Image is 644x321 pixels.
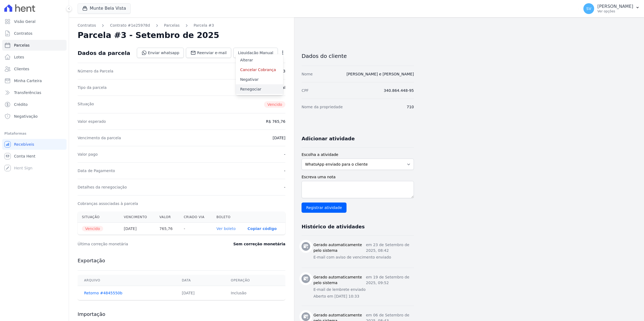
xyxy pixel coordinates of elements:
dt: Detalhes da renegociação [78,184,127,190]
a: Enviar whatsapp [137,48,184,58]
a: Crédito [2,99,67,110]
dd: - [284,152,285,157]
dt: Situação [78,101,94,108]
button: Munte Bela Vista [78,3,131,13]
p: [PERSON_NAME] [597,4,633,9]
div: Dados da parcela [78,50,130,56]
h3: Importação [78,311,285,317]
button: SV [PERSON_NAME] Ver opções [579,1,644,16]
td: Inclusão [224,286,286,300]
dt: Valor pago [78,152,98,157]
span: Vencido [264,101,285,108]
p: em 23 de Setembro de 2025, 08:42 [366,242,414,253]
span: Negativação [14,114,38,119]
span: Reenviar e-mail [197,50,227,55]
td: [DATE] [175,286,224,300]
a: Negativar [236,75,283,84]
a: Contrato #1e25978d [110,23,150,28]
span: Vencido [82,226,103,231]
span: Crédito [14,102,28,107]
h3: Dados do cliente [302,53,414,59]
p: Aberto em [DATE] 10:33 [313,294,414,299]
a: Contratos [2,28,67,39]
a: Conta Hent [2,151,67,162]
h3: Gerado automaticamente pelo sistema [313,242,366,253]
h3: Histórico de atividades [302,224,365,230]
p: E-mail com aviso de vencimento enviado [313,254,414,260]
h3: Gerado automaticamente pelo sistema [313,274,366,286]
a: Reenviar e-mail [186,48,231,58]
span: Minha Carteira [14,78,42,83]
a: Contratos [78,23,96,28]
a: Renegociar [236,84,283,94]
dd: - [284,184,285,190]
th: 765,76 [155,223,179,235]
button: Copiar código [248,226,277,231]
dt: CPF [302,88,309,93]
span: Clientes [14,66,29,72]
a: [PERSON_NAME] e [PERSON_NAME] [347,72,414,76]
th: Situação [78,212,120,223]
a: Parcelas [164,23,180,28]
dt: Data de Pagamento [78,168,115,173]
dd: Sem correção monetária [233,241,285,247]
a: Lotes [2,52,67,62]
dt: Valor esperado [78,119,106,124]
dd: [DATE] [273,135,285,141]
a: Recebíveis [2,139,67,150]
th: Operação [224,275,286,286]
th: Arquivo [78,275,175,286]
h3: Adicionar atividade [302,135,355,142]
a: Minha Carteira [2,75,67,86]
dd: 710 [407,104,414,110]
dd: R$ 765,76 [266,119,285,124]
nav: Breadcrumb [78,23,285,28]
dt: Última correção monetária [78,241,200,247]
dd: 340.864.448-95 [384,88,414,93]
p: em 19 de Setembro de 2025, 09:52 [366,274,414,286]
a: Ver boleto [216,226,236,231]
th: - [179,223,212,235]
span: Conta Hent [14,153,35,159]
dt: Nome da propriedade [302,104,343,110]
span: Contratos [14,31,32,36]
dt: Número da Parcela [78,68,113,74]
a: Parcelas [2,40,67,51]
label: Escolha a atividade [302,152,414,158]
dd: 3 [283,68,285,74]
span: Liquidação Manual [238,50,273,55]
a: Cancelar Cobrança [236,65,283,75]
a: Alterar [236,55,283,65]
th: Data [175,275,224,286]
a: Liquidação Manual [233,48,278,58]
span: Visão Geral [14,19,36,24]
h3: Exportação [78,257,285,264]
a: Retorno #4845550b [84,291,122,295]
h2: Parcela #3 - Setembro de 2025 [78,30,219,40]
a: Clientes [2,64,67,74]
input: Registrar atividade [302,203,347,213]
label: Escreva uma nota [302,174,414,180]
dt: Nome [302,71,313,77]
th: [DATE] [120,223,155,235]
dd: - [284,168,285,173]
dt: Cobranças associadas à parcela [78,201,138,206]
span: Lotes [14,54,24,60]
span: SV [586,7,591,11]
dt: Tipo da parcela [78,85,107,90]
span: Parcelas [14,43,30,48]
p: E-mail de lembrete enviado [313,287,414,292]
th: Criado via [179,212,212,223]
span: Transferências [14,90,41,95]
a: Parcela #3 [194,23,214,28]
a: Visão Geral [2,16,67,27]
a: Transferências [2,87,67,98]
span: Recebíveis [14,142,34,147]
th: Boleto [212,212,243,223]
th: Vencimento [120,212,155,223]
dt: Vencimento da parcela [78,135,121,141]
p: Ver opções [597,9,633,13]
div: Plataformas [4,130,64,137]
th: Valor [155,212,179,223]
